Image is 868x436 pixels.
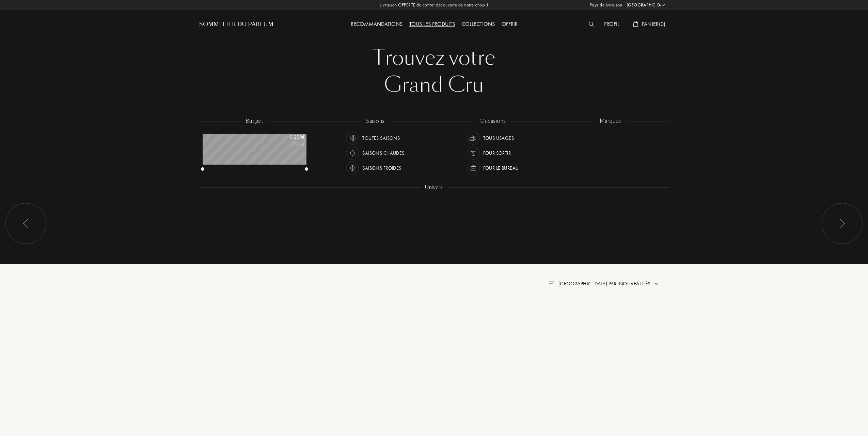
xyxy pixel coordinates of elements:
[203,406,230,433] img: pf_empty.png
[601,20,623,29] div: Profil
[633,21,638,27] img: cart_white.svg
[347,20,406,29] div: Recommandations
[483,147,511,160] div: Pour sortir
[589,22,594,27] img: search_icn_white.svg
[362,132,400,145] div: Toutes saisons
[348,133,357,143] img: usage_season_average_white.svg
[204,44,664,71] div: Trouvez votre
[549,281,554,285] img: filter_by.png
[362,162,401,174] div: Saisons froides
[202,374,232,382] div: _
[362,147,404,160] div: Saisons chaudes
[202,352,232,359] div: _
[199,20,273,29] a: Sommelier du Parfum
[347,20,406,28] a: Recommandations
[498,20,521,29] div: Offrir
[839,219,845,228] img: arr_left.svg
[406,20,458,29] div: Tous les produits
[420,184,447,191] div: Univers
[203,307,230,334] img: pf_empty.png
[558,280,651,287] span: [GEOGRAPHIC_DATA] par : Nouveautés
[406,20,458,28] a: Tous les produits
[653,281,659,286] img: arrow.png
[498,20,521,28] a: Offrir
[469,133,478,143] img: usage_occasion_all_white.svg
[348,163,357,173] img: usage_season_cold_white.svg
[642,20,666,28] span: Panier ( 0 )
[202,360,232,373] div: _
[204,71,664,99] div: Grand Cru
[595,117,626,125] div: marques
[458,20,498,29] div: Collections
[483,132,514,145] div: Tous usages
[469,163,478,173] img: usage_occasion_work_white.svg
[241,117,268,125] div: budget
[271,134,305,141] div: 0 - 200 €
[23,219,29,228] img: arr_left.svg
[271,141,305,148] div: /50mL
[361,117,389,125] div: saisons
[661,2,666,7] img: arrow_w.png
[475,117,510,125] div: occasions
[469,148,478,158] img: usage_occasion_party_white.svg
[483,162,519,174] div: Pour le bureau
[458,20,498,28] a: Collections
[590,2,625,9] span: Pays de livraison :
[348,148,357,158] img: usage_season_hot_white.svg
[601,20,623,28] a: Profil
